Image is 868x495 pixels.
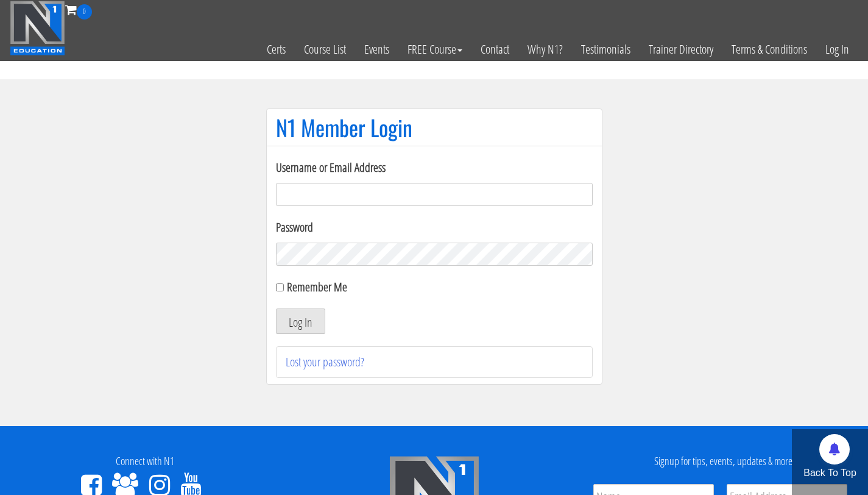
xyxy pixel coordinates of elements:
a: Certs [258,20,295,79]
h4: Connect with N1 [9,455,280,468]
label: Remember Me [287,279,347,295]
h4: Signup for tips, events, updates & more [588,455,859,468]
a: FREE Course [398,20,471,79]
a: Events [355,20,398,79]
a: Log In [816,20,858,79]
a: Course List [295,20,355,79]
img: n1-education [10,1,65,55]
a: Testimonials [572,20,640,79]
label: Password [276,218,593,237]
a: Why N1? [518,20,572,79]
p: Back To Top [792,466,868,480]
span: 0 [77,4,92,20]
a: Terms & Conditions [722,20,816,79]
a: Lost your password? [286,354,364,370]
h1: N1 Member Login [276,115,593,140]
button: Log In [276,308,325,334]
a: 0 [65,1,92,18]
a: Trainer Directory [640,20,722,79]
label: Username or Email Address [276,158,593,177]
a: Contact [471,20,518,79]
